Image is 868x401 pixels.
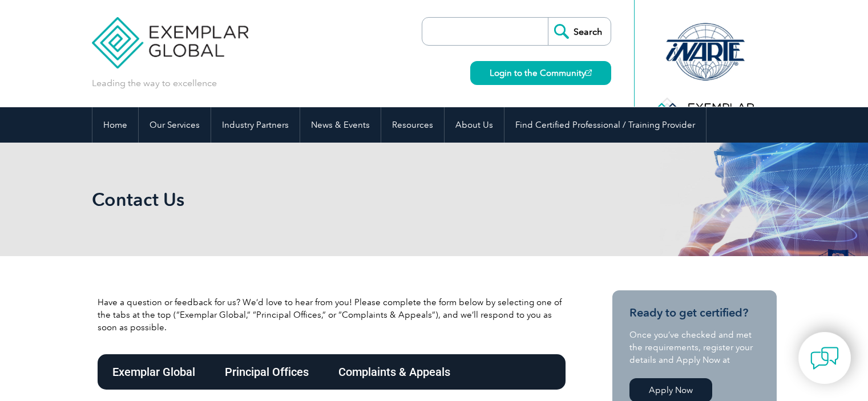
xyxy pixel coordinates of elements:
[629,329,760,366] p: Once you’ve checked and met the requirements, register your details and Apply Now at
[92,188,530,210] h1: Contact Us
[381,107,444,143] a: Resources
[548,18,611,45] input: Search
[139,107,211,143] a: Our Services
[211,107,300,143] a: Industry Partners
[92,107,138,143] a: Home
[92,77,217,90] p: Leading the way to excellence
[586,70,592,76] img: open_square.png
[445,107,504,143] a: About Us
[504,107,706,143] a: Find Certified Professional / Training Provider
[470,61,611,85] a: Login to the Community
[210,354,324,390] div: Principal Offices
[810,344,839,372] img: contact-chat.png
[98,354,210,390] div: Exemplar Global
[324,354,465,390] div: Complaints & Appeals
[98,296,566,334] p: Have a question or feedback for us? We’d love to hear from you! Please complete the form below by...
[300,107,381,143] a: News & Events
[629,306,760,320] h3: Ready to get certified?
